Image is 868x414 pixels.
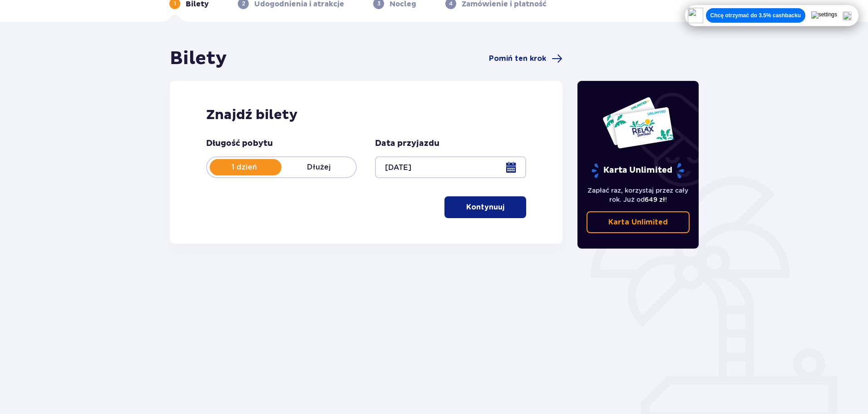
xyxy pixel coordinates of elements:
p: Kontynuuj [466,202,504,212]
span: 649 zł [645,196,665,203]
p: Długość pobytu [206,138,273,149]
p: Karta Unlimited [591,163,685,179]
p: Data przyjazdu [375,138,439,149]
p: Dłużej [281,162,356,172]
p: Karta Unlimited [608,217,668,227]
a: Karta Unlimited [587,211,690,233]
span: Pomiń ten krok [489,54,546,64]
h2: Znajdź bilety [206,106,526,124]
p: Zapłać raz, korzystaj przez cały rok. Już od ! [587,186,690,204]
h1: Bilety [170,47,227,70]
a: Pomiń ten krok [489,53,562,64]
button: Kontynuuj [444,196,526,218]
p: 1 dzień [207,162,281,172]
